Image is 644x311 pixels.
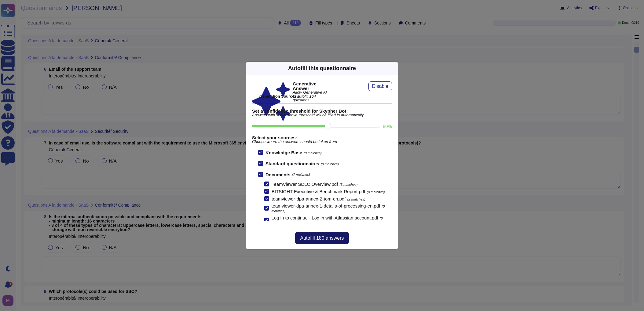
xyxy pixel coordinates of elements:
span: Autofill 180 answers [300,236,344,241]
span: (7 matches) [292,173,310,176]
b: Set a confidence threshold for Skypher Bot: [252,109,392,113]
div: Autofill this questionnaire [288,64,356,73]
span: (2 matches) [347,197,365,201]
b: Knowledge Base [265,150,302,155]
span: TeamViewer SDLC Overview.pdf [272,182,338,187]
b: Generation Sources : [259,94,299,99]
span: teamviewer-dpa-annex-2-tom-en.pdf [272,196,346,201]
label: 80 % [383,124,392,129]
span: (0 matches) [321,162,339,166]
b: Documents [265,172,291,177]
span: Choose where the answers should be taken from [252,140,392,144]
b: Generative Answer [293,81,331,91]
span: Answers with score above threshold will be filled in automatically [252,113,392,117]
span: Disable [372,84,388,89]
span: teamviewer-dpa-annex-1-details-of-processing-en.pdf [271,203,380,208]
span: (3 matches) [339,183,357,186]
button: Disable [368,81,392,91]
span: (0 matches) [367,190,385,194]
span: (9 matches) [304,151,322,155]
span: (0 matches) [272,216,383,225]
span: Allow Generative AI to autofill 164 questions [293,91,331,102]
span: BITSIGHT Executive & Benchmark Report.pdf [272,189,365,194]
span: Log in to continue - Log in with Atlassian account.pdf [272,215,378,220]
b: Select your sources: [252,135,392,140]
b: Standard questionnaires [265,161,319,166]
button: Autofill 180 answers [295,232,349,244]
